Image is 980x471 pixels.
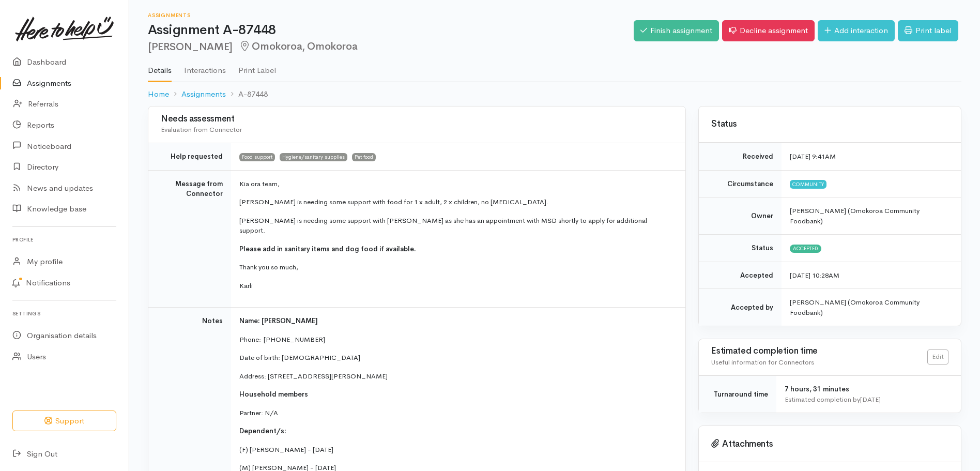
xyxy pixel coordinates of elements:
[148,23,634,38] h1: Assignment A-87448
[722,20,815,41] a: Decline assignment
[699,376,776,413] td: Turnaround time
[148,12,634,18] h6: Assignments
[699,170,782,197] td: Circumstance
[927,350,948,364] a: Edit
[782,289,961,326] td: [PERSON_NAME] (Omokoroa Community Foodbank)
[860,395,881,404] time: [DATE]
[711,358,814,367] span: Useful information for Connectors
[226,88,268,100] li: A-87448
[785,385,849,393] span: 7 hours, 31 minutes
[239,427,286,435] span: Dependent/s:
[239,390,308,399] span: Household members
[711,439,948,449] h3: Attachments
[148,52,172,82] a: Details
[12,307,116,321] h6: Settings
[239,335,673,345] p: Phone: [PHONE_NUMBER]
[699,235,782,262] td: Status
[699,197,782,235] td: Owner
[790,206,920,225] span: [PERSON_NAME] (Omokoroa Community Foodbank)
[898,20,958,41] a: Print label
[818,20,895,41] a: Add interaction
[239,445,673,455] p: (F) [PERSON_NAME] - [DATE]
[148,143,231,171] td: Help requested
[790,180,826,188] span: Community
[148,41,634,53] h2: [PERSON_NAME]
[148,88,169,100] a: Home
[239,316,318,325] span: Name: [PERSON_NAME]
[699,262,782,289] td: Accepted
[161,114,673,124] h3: Needs assessment
[239,216,673,236] p: [PERSON_NAME] is needing some support with [PERSON_NAME] as she has an appointment with MSD short...
[699,289,782,326] td: Accepted by
[239,281,673,291] p: Karli
[12,233,116,247] h6: Profile
[12,411,116,432] button: Support
[280,153,347,161] span: Hygiene/sanitary supplies
[239,179,673,189] p: Kia ora team,
[181,88,226,100] a: Assignments
[239,197,673,207] p: [PERSON_NAME] is needing some support with food for 1 x adult, 2 x children, no [MEDICAL_DATA].
[239,353,673,363] p: Date of birth: [DEMOGRAPHIC_DATA]
[352,153,376,161] span: Pet food
[790,152,836,161] time: [DATE] 9:41AM
[699,143,782,171] td: Received
[785,394,948,405] div: Estimated completion by
[239,245,416,253] b: Please add in sanitary items and dog food if available.
[239,40,357,53] span: Omokoroa, Omokoroa
[161,125,242,134] span: Evaluation from Connector
[148,170,231,308] td: Message from Connector
[239,371,673,382] p: Address: [STREET_ADDRESS][PERSON_NAME]
[148,82,961,107] nav: breadcrumb
[711,119,948,129] h3: Status
[184,52,226,81] a: Interactions
[238,52,276,81] a: Print Label
[239,408,673,418] p: Partner: N/A
[239,153,275,161] span: Food support
[790,271,839,280] time: [DATE] 10:28AM
[239,262,673,272] p: Thank you so much,
[711,346,927,356] h3: Estimated completion time
[790,245,821,253] span: Accepted
[634,20,719,41] a: Finish assignment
